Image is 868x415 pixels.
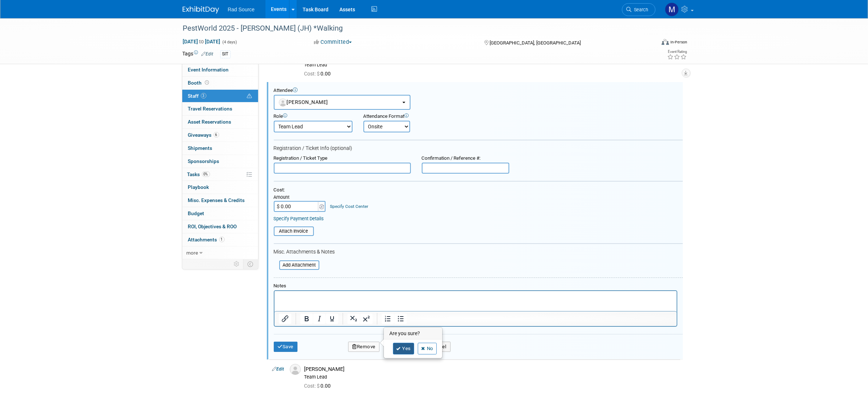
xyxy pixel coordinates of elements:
span: Sponsorships [188,158,219,164]
h3: Are you sure? [384,328,442,340]
span: ROI, Objectives & ROO [188,224,237,229]
span: Misc. Expenses & Credits [188,197,245,203]
a: more [182,247,258,259]
button: Numbered list [381,314,394,324]
div: Event Format [612,38,688,49]
div: Attendee [274,88,683,94]
span: 1 [219,237,225,242]
span: Giveaways [188,132,219,138]
span: Travel Reservations [188,106,233,112]
div: PestWorld 2025 - [PERSON_NAME] (JH) *Walking [180,22,645,35]
div: In-Person [670,39,687,45]
a: Specify Cost Center [330,204,368,209]
div: Event Rating [667,50,687,54]
a: ROI, Objectives & ROO [182,220,258,233]
span: (4 days) [222,40,237,44]
div: Amount [274,194,327,201]
button: Bullet list [394,314,406,324]
span: more [187,250,198,256]
div: Team Lead [304,374,677,380]
span: Rad Source [228,7,255,12]
button: Italic [313,314,325,324]
button: Save [274,342,298,352]
div: Cost: [274,187,683,193]
button: Subscript [347,314,359,324]
span: 0% [202,171,210,177]
a: Specify Payment Details [274,216,324,221]
div: Registration / Ticket Type [274,155,411,162]
span: 0.00 [304,383,334,389]
a: Sponsorships [182,155,258,168]
iframe: Rich Text Area [275,291,677,311]
span: Cost: $ [304,71,321,77]
span: 0.00 [304,71,334,77]
span: Search [632,7,649,12]
a: Asset Reservations [182,116,258,128]
span: 3 [201,93,206,98]
span: Event Information [188,67,229,73]
div: [PERSON_NAME] [304,366,677,373]
span: 6 [214,132,219,137]
span: Potential Scheduling Conflict -- at least one attendee is tagged in another overlapping event. [247,93,252,100]
div: Notes [274,283,677,289]
div: Confirmation / Reference #: [422,155,509,162]
div: Attendance Format [363,113,458,120]
div: Registration / Ticket Info (optional) [274,145,683,152]
a: Edit [272,366,284,372]
span: Booth not reserved yet [204,80,211,85]
div: Misc. Attachments & Notes [274,249,683,255]
button: Superscript [360,314,372,324]
span: [PERSON_NAME] [279,99,328,105]
span: Cost: $ [304,383,321,389]
a: Staff3 [182,90,258,102]
a: Shipments [182,142,258,155]
span: Tasks [187,171,210,177]
a: No [418,343,437,354]
a: Event Information [182,63,258,76]
div: Role [274,113,353,120]
span: [GEOGRAPHIC_DATA], [GEOGRAPHIC_DATA] [490,40,581,46]
a: Playbook [182,181,258,194]
button: Committed [311,38,355,46]
span: [DATE] [DATE] [183,38,221,45]
a: Giveaways6 [182,129,258,141]
button: Underline [326,314,338,324]
img: ExhibitDay [183,6,219,13]
a: Attachments1 [182,233,258,246]
td: Toggle Event Tabs [243,259,258,269]
td: Tags [183,50,214,58]
button: Insert/edit link [279,314,291,324]
div: SIT [220,50,231,58]
a: Booth [182,77,258,89]
button: Bold [300,314,312,324]
div: Team Lead [304,62,677,68]
span: Budget [188,210,205,216]
img: Associate-Profile-5.png [290,364,301,375]
img: Format-Inperson.png [662,39,669,45]
a: Travel Reservations [182,102,258,115]
a: Tasks0% [182,168,258,181]
span: Booth [188,80,211,86]
a: Misc. Expenses & Credits [182,194,258,207]
button: [PERSON_NAME] [274,95,410,110]
td: Personalize Event Tab Strip [231,259,244,269]
span: to [198,39,205,44]
span: Shipments [188,145,213,151]
a: Search [622,3,655,16]
span: Staff [188,93,206,99]
span: Playbook [188,184,209,190]
span: Attachments [188,237,225,243]
img: Melissa Conboy [665,3,679,16]
a: Budget [182,207,258,220]
button: Remove [348,342,379,352]
a: Edit [202,51,214,57]
span: Asset Reservations [188,119,231,125]
a: Yes [393,343,414,354]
